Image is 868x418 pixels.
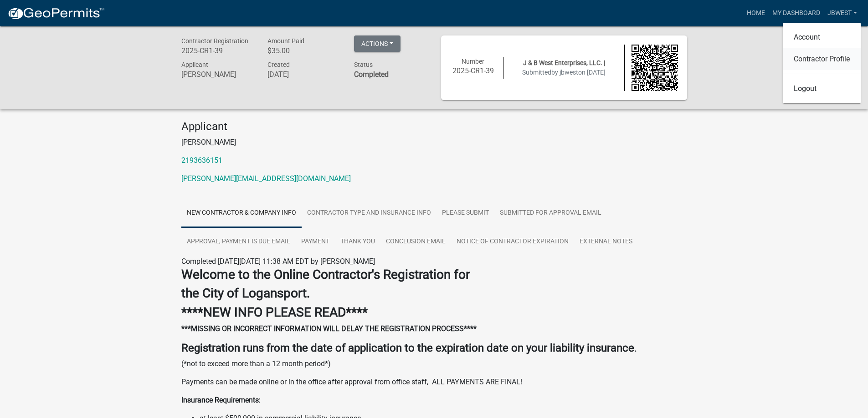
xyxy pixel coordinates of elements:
[181,61,208,68] span: Applicant
[380,227,451,257] a: Conclusion Email
[302,199,437,228] a: Contractor Type and Insurance Info
[450,66,497,75] h6: 2025-CR1-39
[574,227,638,257] a: External Notes
[743,5,769,22] a: Home
[783,78,861,100] a: Logout
[181,342,687,355] h4: .
[783,48,861,70] a: Contractor Profile
[522,69,606,76] span: Submitted on [DATE]
[267,37,304,45] span: Amount Paid
[181,396,261,404] strong: Insurance Requirements:
[783,26,861,48] a: Account
[181,342,634,354] strong: Registration runs from the date of application to the expiration date on your liability insurance
[824,5,861,22] a: jbwest
[267,61,290,68] span: Created
[181,174,351,183] a: [PERSON_NAME][EMAIL_ADDRESS][DOMAIN_NAME]
[181,70,254,79] h6: [PERSON_NAME]
[181,120,687,133] h4: Applicant
[437,199,494,228] a: Please Submit
[181,46,254,55] h6: 2025-CR1-39
[181,324,477,333] strong: ***MISSING OR INCORRECT INFORMATION WILL DELAY THE REGISTRATION PROCESS****
[523,59,605,66] span: J & B West Enterprises, LLC. |
[551,69,578,76] span: by jbwest
[769,5,824,22] a: My Dashboard
[181,227,296,257] a: Approval, Payment is due email
[296,227,335,257] a: Payment
[354,70,389,79] strong: Completed
[335,227,380,257] a: Thank you
[267,46,340,55] h6: $35.00
[181,199,302,228] a: New Contractor & Company Info
[451,227,574,257] a: Notice of Contractor Expiration
[181,257,375,266] span: Completed [DATE][DATE] 11:38 AM EDT by [PERSON_NAME]
[494,199,607,228] a: SUBMITTED FOR APPROVAL EMAIL
[632,45,678,91] img: QR code
[354,35,401,52] button: Actions
[462,58,484,65] span: Number
[181,286,310,301] strong: the City of Logansport.
[181,37,248,45] span: Contractor Registration
[181,267,470,282] strong: Welcome to the Online Contractor's Registration for
[267,70,340,79] h6: [DATE]
[783,23,861,103] div: jbwest
[181,377,687,388] p: Payments can be made online or in the office after approval from office staff, ALL PAYMENTS ARE F...
[181,156,222,165] a: 2193636151
[181,358,687,369] p: (*not to exceed more than a 12 month period*)
[354,61,373,68] span: Status
[181,137,687,148] p: [PERSON_NAME]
